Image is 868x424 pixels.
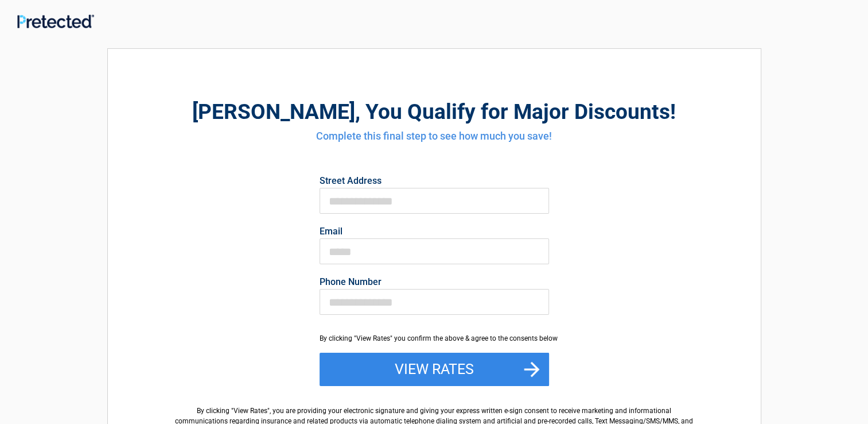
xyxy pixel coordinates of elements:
h4: Complete this final step to see how much you save! [171,129,698,144]
label: Email [320,227,549,236]
img: Main Logo [17,14,94,28]
label: Phone Number [320,277,549,287]
button: View Rates [320,353,549,386]
h2: , You Qualify for Major Discounts! [171,98,698,126]
span: [PERSON_NAME] [192,99,355,124]
span: View Rates [233,407,267,415]
div: By clicking "View Rates" you confirm the above & agree to the consents below [320,333,549,344]
label: Street Address [320,176,549,186]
